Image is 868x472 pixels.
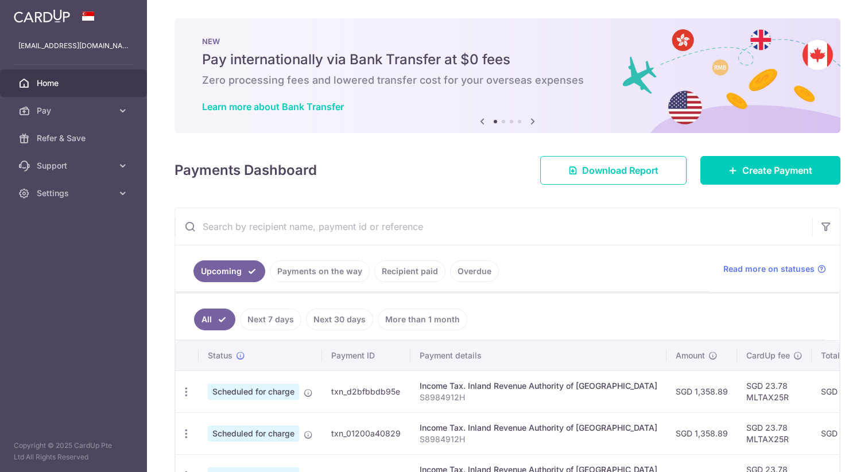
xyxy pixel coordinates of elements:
span: Download Report [582,163,658,177]
img: Bank transfer banner [175,18,840,133]
a: Read more on statuses [723,263,826,275]
span: Status [208,350,232,361]
a: Create Payment [700,156,840,185]
th: Payment ID [322,341,410,370]
a: Next 30 days [306,309,373,330]
td: txn_d2bfbbdb95e [322,370,410,412]
td: SGD 1,358.89 [666,370,737,412]
td: SGD 1,358.89 [666,412,737,454]
a: Overdue [450,260,499,282]
p: [EMAIL_ADDRESS][DOMAIN_NAME] [18,40,129,52]
span: Pay [37,105,113,116]
td: SGD 23.78 MLTAX25R [737,370,812,412]
a: Download Report [540,156,687,185]
span: Refer & Save [37,132,113,144]
p: NEW [202,37,813,46]
p: S8984912H [420,434,657,445]
h6: Zero processing fees and lowered transfer cost for your overseas expenses [202,73,813,87]
th: Payment details [410,341,666,370]
span: Support [37,160,113,171]
a: Payments on the way [270,260,370,282]
h4: Payments Dashboard [175,160,317,181]
span: Scheduled for charge [208,426,299,442]
div: Income Tax. Inland Revenue Authority of [GEOGRAPHIC_DATA] [420,380,657,392]
input: Search by recipient name, payment id or reference [175,208,812,245]
td: txn_01200a40829 [322,412,410,454]
div: Income Tax. Inland Revenue Authority of [GEOGRAPHIC_DATA] [420,422,657,434]
td: SGD 23.78 MLTAX25R [737,412,812,454]
a: Recipient paid [374,260,445,282]
a: Upcoming [193,260,265,282]
span: Home [37,77,113,89]
span: Amount [676,350,705,361]
a: More than 1 month [378,309,467,330]
span: Total amt. [821,350,859,361]
span: Settings [37,188,113,199]
span: Create Payment [742,163,812,177]
a: All [194,309,235,330]
span: CardUp fee [746,350,790,361]
p: S8984912H [420,392,657,403]
span: Read more on statuses [723,263,815,275]
img: CardUp [14,9,70,23]
a: Learn more about Bank Transfer [202,101,344,112]
h5: Pay internationally via Bank Transfer at $0 fees [202,50,813,69]
span: Scheduled for charge [208,384,299,400]
a: Next 7 days [240,309,301,330]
